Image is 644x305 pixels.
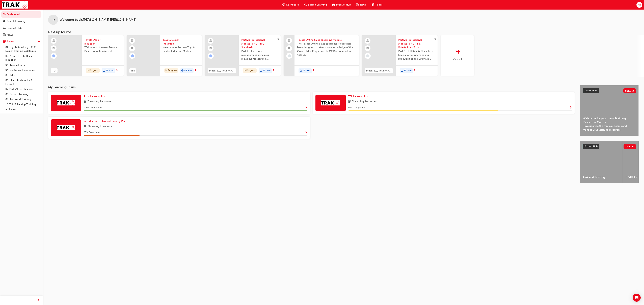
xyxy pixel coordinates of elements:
[1,39,41,45] button: Pages
[4,67,41,73] a: 04. Customer Experience
[1,11,41,18] a: Dashboard
[280,1,302,8] a: guage-iconDashboard
[3,20,5,23] span: search-icon
[308,3,327,7] span: Search Learning
[84,100,86,104] span: book-icon
[194,69,197,72] span: next-icon
[4,78,41,87] a: 06. Electrification (EV & Hybrid)
[636,2,642,8] button: HJ
[369,1,385,8] a: pages-iconPages
[84,95,108,98] a: Parts Learning Plan
[127,35,202,76] a: TDIToyota Dealer InductionWelcome to the new Toyota Dealer Induction Module.In Progressduration-i...
[366,46,369,51] span: booktick-icon
[2,1,28,9] img: Trak
[434,37,436,40] span: 0
[332,3,335,7] span: car-icon
[305,131,307,134] span: Show Progress
[401,69,403,73] span: duration-icon
[84,120,126,123] span: Introduction to Toyota Learning Plan
[7,33,13,37] div: News
[131,69,135,73] span: TDI
[86,68,100,73] div: In Progress
[209,54,212,57] span: learningRecordVerb_ATTEMPT-icon
[163,38,199,46] span: Toyota Dealer Induction
[52,46,55,51] span: booktick-icon
[297,42,356,53] span: The Toyota Online Sales eLearning Module has been designed to refresh your knowledge of the Onlin...
[106,69,114,73] span: 55 mins
[84,95,106,98] span: Parts Learning Plan
[352,100,377,104] span: 3 Learning Resources
[288,46,290,51] span: booktick-icon
[356,3,359,7] span: news-icon
[38,40,40,44] span: up-icon
[4,102,41,107] a: 10. TUNE Rev-Up Training
[84,124,86,129] span: book-icon
[300,69,302,73] span: duration-icon
[366,39,369,43] span: learningResourceType_ELEARNING-icon
[376,3,383,7] span: Pages
[304,3,307,7] span: search-icon
[181,69,184,73] span: duration-icon
[1,18,41,24] a: Search Learning
[583,175,620,179] span: 4x4 and Towing
[241,49,278,61] span: Part 1 – Inventory management principles including forecasting, processes, and techniques.
[52,54,55,57] span: learningRecordVerb_ATTEMPT-icon
[1,11,41,39] button: DashboardSearch LearningProduct HubNews
[580,141,623,183] a: 4x4 and Towing
[453,58,462,61] span: View all
[263,69,271,73] span: 15 mins
[348,95,369,98] span: TFL Learning Plan
[84,46,121,53] span: Welcome to the new Toyota Dealer Induction Module.
[84,131,100,134] span: 25 % Completed
[277,37,279,40] span: 0
[3,13,6,16] span: guage-icon
[4,73,41,78] a: 05. Sales
[569,106,572,109] span: Show Progress
[348,100,351,104] span: book-icon
[209,46,212,51] span: booktick-icon
[131,39,133,43] span: learningResourceType_ELEARNING-icon
[441,35,516,77] button: View all
[84,106,102,110] span: 100 % Completed
[1,25,41,31] a: Product Hub
[305,106,307,109] span: Show Progress
[305,106,307,110] button: Show Progress
[569,106,572,110] button: Show Progress
[288,54,291,57] span: learningRecordVerb_NONE-icon
[624,144,636,149] button: Show all
[103,69,105,73] span: duration-icon
[4,92,41,97] a: 08. Service Training
[84,119,128,123] a: Introduction to Toyota Learning Plan
[398,49,435,61] span: Part 2 – Fill Rate & Stock Turn, Special ordering, handling irregularities and Estimate Time of A...
[4,45,41,54] a: 01. Toyota Academy - 2025 Dealer Training Catalogue
[4,54,41,62] a: 02. New - Toyota Dealer Induction
[297,38,356,42] span: Toyota Online Sales eLearning Module
[348,106,365,110] span: 67 % Completed
[163,46,199,53] span: Welcome to the new Toyota Dealer Induction Module.
[164,68,178,73] div: In Progress
[60,18,136,22] span: Welcome back , [PERSON_NAME] [PERSON_NAME]
[303,69,311,73] span: 15 mins
[3,40,6,43] span: pages-icon
[372,3,374,7] span: pages-icon
[623,88,636,93] button: Show all
[360,3,366,7] span: News
[282,3,285,7] span: guage-icon
[3,33,6,36] span: news-icon
[243,68,257,73] div: In Progress
[52,39,55,43] span: learningResourceType_ELEARNING-icon
[583,117,636,124] span: Welcome to your new Training Resource Centre
[288,39,290,43] span: laptop-icon
[398,38,435,49] span: Parts21 Professional Module Part 2 - Fill Rate & Stock Turn
[37,298,39,302] span: prev-icon
[4,62,41,68] a: 03. Toyota For Life
[366,69,392,73] span: PARTS21_PROFPART2_0923_EL
[633,294,641,302] div: Open Intercom Messenger
[584,145,598,148] span: Product Hub
[414,69,416,72] span: next-icon
[312,69,315,72] span: next-icon
[209,39,212,43] span: learningResourceType_ELEARNING-icon
[284,35,359,76] a: Toyota Online Sales eLearning ModuleThe Toyota Online Sales eLearning Module has been designed to...
[43,30,644,34] h3: Next up for me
